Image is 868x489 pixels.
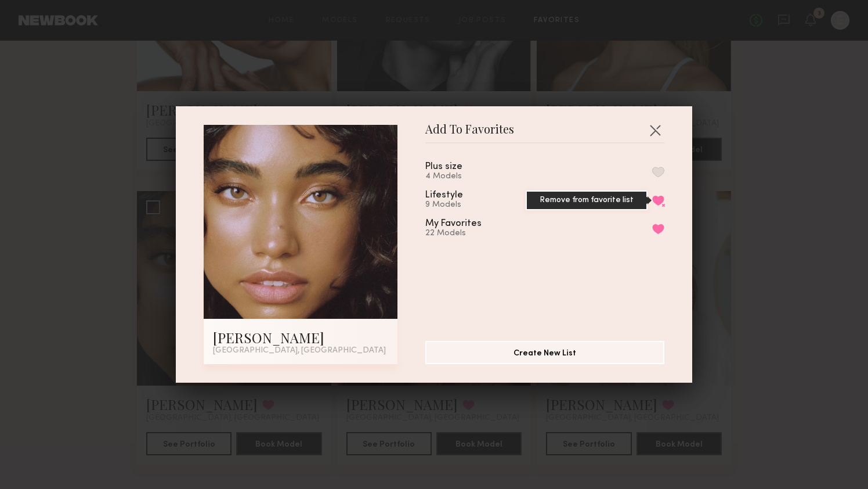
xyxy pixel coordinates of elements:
[652,195,664,206] button: Remove from favorite list
[425,341,664,364] button: Create New List
[425,190,463,200] div: Lifestyle
[213,347,388,355] div: [GEOGRAPHIC_DATA], [GEOGRAPHIC_DATA]
[425,219,482,229] div: My Favorites
[425,229,509,238] div: 22 Models
[425,162,462,172] div: Plus size
[425,125,514,142] span: Add To Favorites
[425,172,490,181] div: 4 Models
[646,121,664,139] button: Close
[213,328,388,347] div: [PERSON_NAME]
[425,200,491,210] div: 9 Models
